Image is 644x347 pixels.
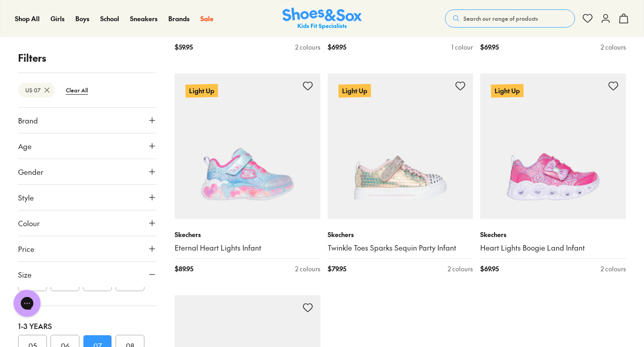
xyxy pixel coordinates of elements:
btn: US 07 [18,83,55,97]
p: Filters [18,50,157,65]
a: Light Up [175,73,320,219]
span: $ 69.95 [328,42,346,52]
button: Brand [18,108,157,133]
a: Sneakers [130,14,158,23]
p: Light Up [185,84,218,97]
div: 2 colours [601,264,626,274]
img: SNS_Logo_Responsive.svg [283,8,362,30]
span: Girls [51,14,65,23]
a: Boys [75,14,89,23]
a: Sale [200,14,213,23]
p: Skechers [328,230,473,239]
span: $ 89.95 [175,264,193,274]
span: Gender [18,166,43,177]
span: $ 59.95 [175,42,193,52]
p: Skechers [480,230,626,239]
p: Light Up [338,84,371,97]
button: Style [18,185,157,210]
btn: Clear All [59,82,95,98]
a: Eternal Heart Lights Infant [175,243,320,253]
button: Age [18,133,157,159]
a: School [100,14,119,23]
span: $ 69.95 [480,264,499,274]
div: 2 colours [295,264,320,274]
a: Light Up [480,73,626,219]
p: Skechers [175,230,320,239]
span: Shop All [15,14,40,23]
span: Sneakers [130,14,158,23]
button: Size [18,262,157,287]
span: School [100,14,119,23]
button: Search our range of products [445,9,575,27]
a: Girls [51,14,65,23]
div: 2 colours [295,42,320,52]
div: 2 colours [448,264,473,274]
button: Colour [18,210,157,236]
span: Search our range of products [463,14,538,23]
span: Style [18,192,34,203]
span: Sale [200,14,213,23]
a: Twinkle Toes Sparks Sequin Party Infant [328,243,473,253]
a: Light Up [328,73,473,219]
span: Size [18,269,32,280]
span: Brand [18,115,38,126]
span: Price [18,243,34,254]
span: Colour [18,218,40,228]
div: 1-3 Years [18,320,157,331]
p: Light Up [491,84,524,97]
button: Gender [18,159,157,184]
div: 1 colour [451,42,473,52]
span: $ 69.95 [480,42,499,52]
span: Age [18,141,32,151]
a: Shoes & Sox [283,8,362,30]
span: Brands [168,14,190,23]
span: Boys [75,14,89,23]
iframe: Gorgias live chat messenger [9,287,45,320]
button: Price [18,236,157,261]
span: $ 79.95 [328,264,346,274]
a: Heart Lights Boogie Land Infant [480,243,626,253]
a: Brands [168,14,190,23]
a: Shop All [15,14,40,23]
div: 2 colours [601,42,626,52]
